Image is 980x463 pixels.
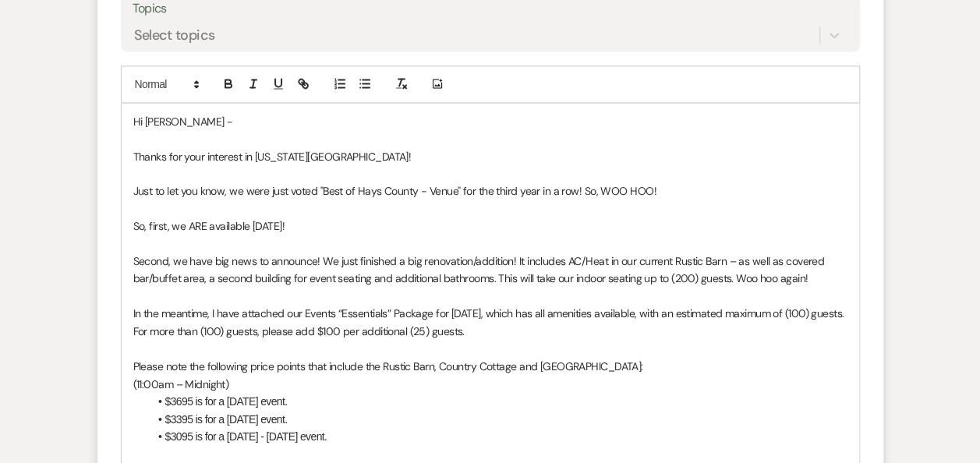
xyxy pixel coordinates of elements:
[149,410,847,427] li: $3395 is for a [DATE] event.
[133,254,827,285] span: Second, we have big news to announce! We just finished a big renovation/addition! It includes AC/...
[133,217,847,235] p: So, first, we ARE available [DATE]!
[133,182,847,200] p: Just to let you know, we were just voted "Best of Hays County - Venue" for the third year in a ro...
[149,427,847,444] li: $3095 is for a [DATE] - [DATE] event.
[133,357,847,374] p: Please note the following price points that include the Rustic Barn, Country Cottage and [GEOGRAP...
[133,113,847,130] p: Hi [PERSON_NAME] -
[133,375,847,392] p: (11:00am – Midnight)
[149,392,847,409] li: $3695 is for a [DATE] event.
[133,305,847,340] p: In the meantime, I have attached our Events “Essentials” Package for [DATE], which has all amenit...
[133,148,847,165] p: Thanks for your interest in [US_STATE][GEOGRAPHIC_DATA]!
[134,24,215,45] div: Select topics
